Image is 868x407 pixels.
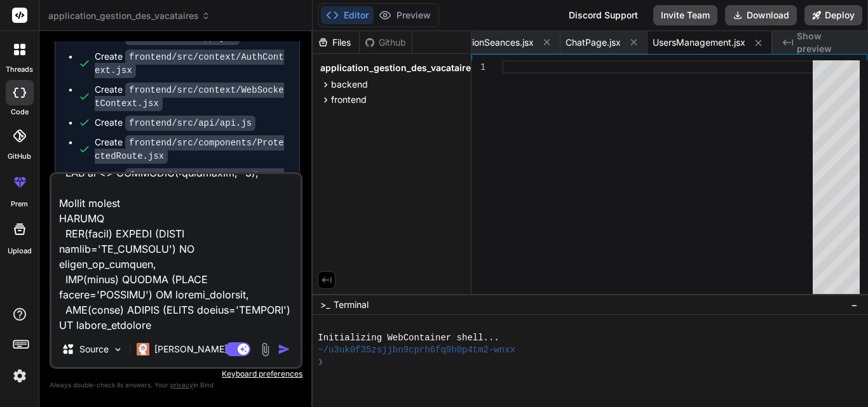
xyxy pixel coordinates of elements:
[95,83,287,110] div: Create
[95,83,284,111] code: frontend/src/context/WebSocketContext.jsx
[313,36,359,49] div: Files
[258,342,273,357] img: attachment
[653,5,717,25] button: Invite Team
[95,50,284,78] code: frontend/src/context/AuthContext.jsx
[125,116,255,131] code: frontend/src/api/api.js
[95,169,287,196] div: Create
[137,343,149,356] img: Claude 4 Sonnet
[8,246,32,257] label: Upload
[360,36,412,49] div: Github
[318,332,499,344] span: Initializing WebContainer shell...
[278,343,290,356] img: icon
[154,343,249,356] p: [PERSON_NAME] 4 S..
[320,298,330,311] span: >_
[95,136,287,163] div: Create
[95,50,287,77] div: Create
[444,36,534,49] span: ValidationSeances.jsx
[320,62,476,74] span: application_gestion_des_vacataires
[9,365,31,387] img: settings
[725,5,797,25] button: Download
[8,151,31,162] label: GitHub
[95,30,240,44] div: Create
[48,10,210,22] span: application_gestion_des_vacataires
[50,379,302,391] p: Always double-check its answers. Your in Bind
[848,295,860,315] button: −
[318,344,515,356] span: ~/u3uk0f35zsjjbn9cprh6fq9h0p4tm2-wnxx
[851,298,858,311] span: −
[566,36,621,49] span: ChatPage.jsx
[804,5,862,25] button: Deploy
[11,107,29,117] label: code
[321,6,374,24] button: Editor
[471,60,485,74] div: 1
[95,116,255,130] div: Create
[95,168,284,197] code: frontend/src/components/Layout.jsx
[331,78,368,91] span: backend
[112,344,123,355] img: Pick Models
[170,381,193,389] span: privacy
[50,369,302,379] p: Keyboard preferences
[51,174,301,331] textarea: lore ips Dolors ame consect adipiscin — Elitseddoei Tempori utl Etdolorema Aliqu : Enimad Mini (V...
[334,298,369,311] span: Terminal
[95,135,284,164] code: frontend/src/components/ProtectedRoute.jsx
[797,30,858,55] span: Show preview
[318,356,324,368] span: ❯
[331,93,367,106] span: frontend
[561,5,646,25] div: Discord Support
[653,36,745,49] span: UsersManagement.jsx
[11,199,28,210] label: prem
[79,343,109,356] p: Source
[6,64,33,75] label: threads
[374,6,436,24] button: Preview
